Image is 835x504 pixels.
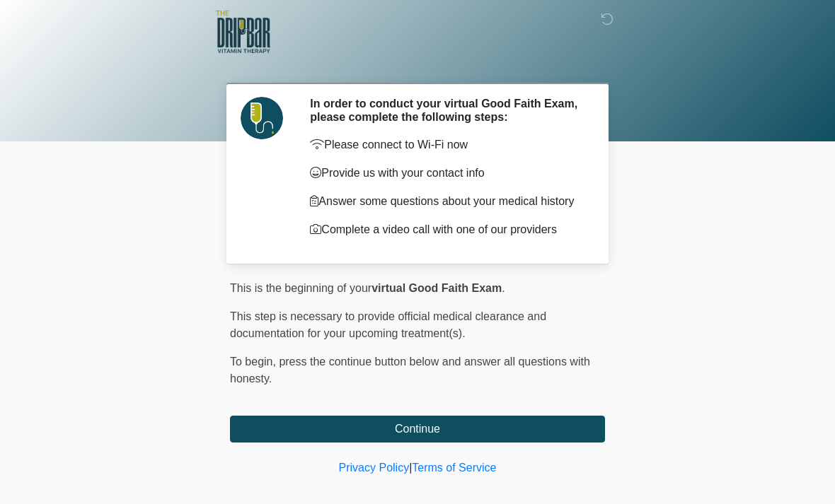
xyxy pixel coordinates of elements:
span: This step is necessary to provide official medical clearance and documentation for your upcoming ... [230,310,546,339]
button: Continue [230,416,605,443]
strong: virtual Good Faith Exam [372,282,502,294]
a: Privacy Policy [339,462,410,474]
h1: ‎ ‎ ‎ ‎ [219,51,616,77]
span: press the continue button below and answer all questions with honesty. [230,356,590,385]
span: . [502,282,505,294]
span: This is the beginning of your [230,282,372,294]
a: | [409,462,412,474]
p: Provide us with your contact info [310,165,584,182]
span: To begin, [230,356,279,368]
p: Complete a video call with one of our providers [310,221,584,238]
img: Agent Avatar [241,97,283,139]
p: Please connect to Wi-Fi now [310,136,584,153]
h2: In order to conduct your virtual Good Faith Exam, please complete the following steps: [310,97,584,124]
a: Terms of Service [412,462,496,474]
p: Answer some questions about your medical history [310,193,584,210]
img: The DRIPBaR - Melbourne Pineda Landings Logo [216,11,270,53]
